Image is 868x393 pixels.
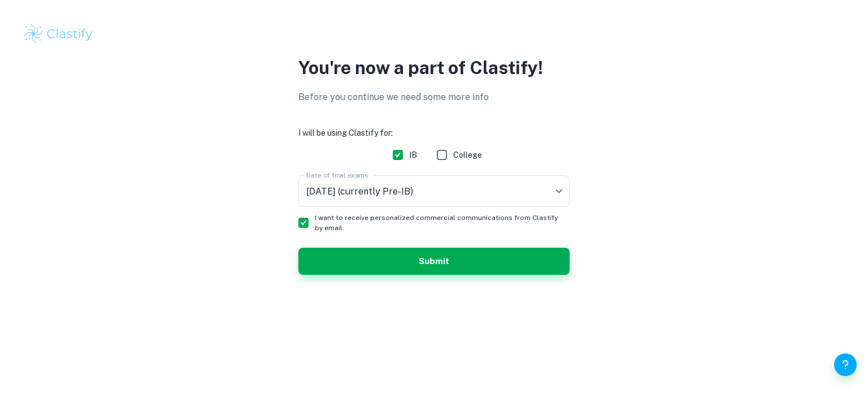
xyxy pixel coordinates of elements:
[298,90,570,104] p: Before you continue we need some more info
[23,23,94,45] img: Clastify logo
[834,353,857,376] button: Help and Feedback
[315,213,561,233] span: I want to receive personalized commercial communications from Clastify by email.
[409,149,417,161] span: IB
[23,23,845,45] a: Clastify logo
[306,170,368,180] label: Date of final exams
[298,175,570,207] div: [DATE] (currently Pre-IB)
[453,149,482,161] span: College
[298,54,570,81] p: You're now a part of Clastify!
[298,127,570,139] h6: I will be using Clastify for:
[298,248,570,275] button: Submit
